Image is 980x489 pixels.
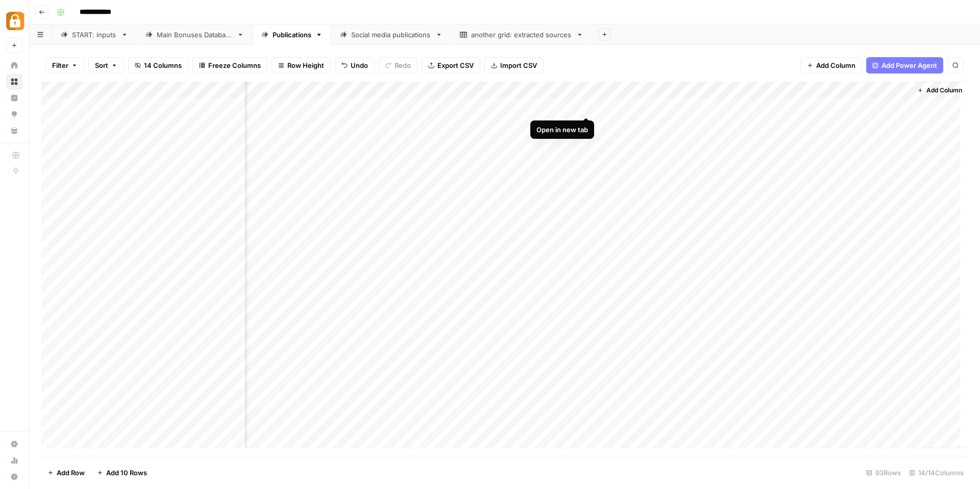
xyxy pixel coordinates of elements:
a: Social media publications [331,25,451,45]
button: Row Height [272,57,331,74]
div: Open in new tab [536,125,588,135]
span: 14 Columns [144,60,182,70]
button: Redo [379,57,418,74]
span: Row Height [287,60,324,70]
span: Import CSV [500,60,537,70]
button: Workspace: Adzz [6,8,22,34]
a: Main Bonuses Database [137,25,253,45]
div: 93 Rows [862,464,905,481]
a: Opportunities [6,106,22,123]
a: START: inputs [52,25,137,45]
a: Browse [6,74,22,90]
button: Add Column [913,84,966,97]
a: Home [6,57,22,74]
button: Add Row [41,464,91,481]
span: Filter [52,60,68,70]
button: Freeze Columns [192,57,267,74]
span: Freeze Columns [208,60,261,70]
button: Add Power Agent [866,57,943,74]
span: Add 10 Rows [106,468,147,478]
a: Usage [6,452,22,469]
img: Adzz Logo [6,12,24,30]
div: Publications [273,30,311,40]
div: another grid: extracted sources [471,30,572,40]
div: Social media publications [351,30,431,40]
button: Export CSV [422,57,480,74]
div: Main Bonuses Database [157,30,233,40]
button: Help + Support [6,469,22,485]
a: another grid: extracted sources [451,25,592,45]
span: Undo [351,60,368,70]
button: Filter [45,57,84,74]
span: Sort [95,60,108,70]
span: Add Row [57,468,85,478]
span: Add Power Agent [881,60,937,70]
div: 14/14 Columns [905,464,968,481]
button: Add Column [800,57,862,74]
button: 14 Columns [128,57,188,74]
button: Sort [88,57,124,74]
a: Your Data [6,123,22,139]
span: Export CSV [437,60,474,70]
a: Publications [253,25,331,45]
a: Settings [6,436,22,452]
span: Add Column [816,60,855,70]
a: Insights [6,90,22,106]
button: Add 10 Rows [91,464,153,481]
span: Add Column [926,86,962,95]
button: Import CSV [484,57,544,74]
button: Undo [335,57,375,74]
span: Redo [395,60,411,70]
div: START: inputs [72,30,117,40]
